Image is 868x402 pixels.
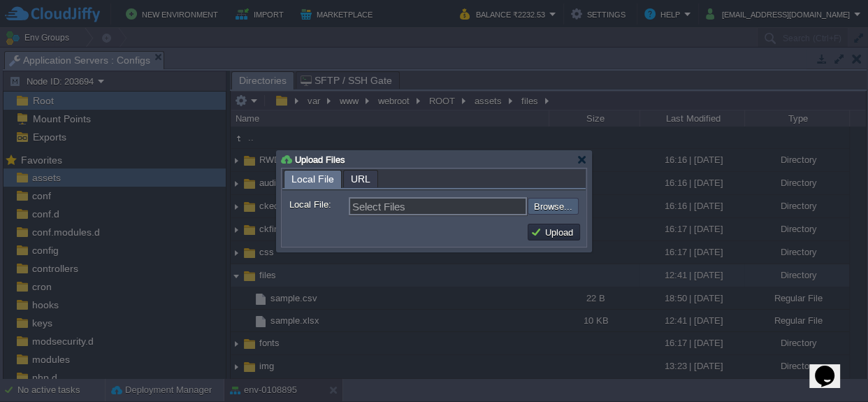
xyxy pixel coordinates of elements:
iframe: chat widget [809,346,854,388]
span: Upload Files [295,155,345,165]
span: Local File [291,171,334,188]
span: URL [351,171,370,187]
label: Local File: [289,197,347,212]
button: Upload [530,226,577,238]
